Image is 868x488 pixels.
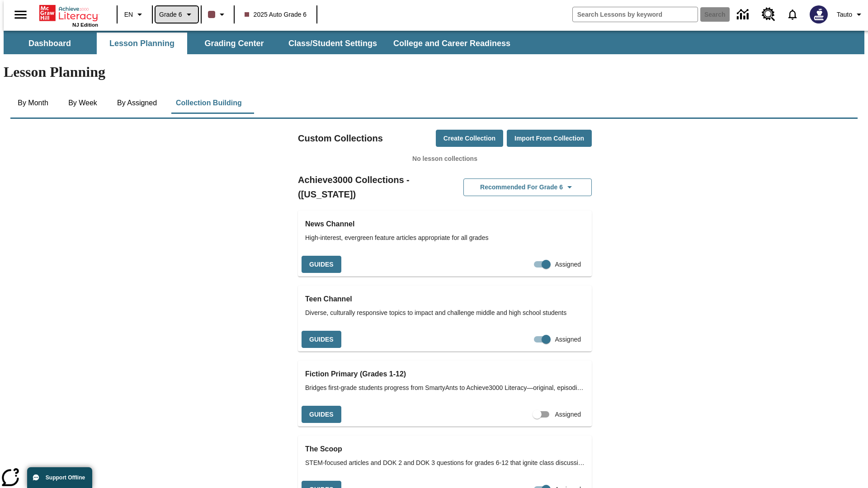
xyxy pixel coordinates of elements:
[507,130,592,147] button: Import from Collection
[4,64,864,80] h1: Lesson Planning
[305,293,585,305] h3: Teen Channel
[110,92,164,114] button: By Assigned
[731,2,756,27] a: Data Center
[156,6,198,23] button: Grade: Grade 6, Select a grade
[159,10,182,19] span: Grade 6
[305,218,585,230] h3: News Channel
[305,308,585,318] span: Diverse, culturally responsive topics to impact and challenge middle and high school students
[436,130,503,147] button: Create Collection
[781,3,804,26] a: Notifications
[302,406,341,423] button: Guides
[60,92,105,114] button: By Week
[305,233,585,243] span: High-interest, evergreen feature articles appropriate for all grades
[756,2,781,27] a: Resource Center, Will open in new tab
[10,92,56,114] button: By Month
[305,443,585,455] h3: The Scoop
[305,368,585,380] h3: Fiction Primary (Grades 1-12)
[305,458,585,468] span: STEM-focused articles and DOK 2 and DOK 3 questions for grades 6-12 that ignite class discussions...
[39,3,98,28] div: Home
[298,131,383,145] h2: Custom Collections
[39,4,98,22] a: Home
[27,467,92,488] button: Support Offline
[169,92,249,114] button: Collection Building
[4,31,864,54] div: SubNavbar
[298,154,592,164] p: No lesson collections
[281,33,384,54] button: Class/Student Settings
[120,6,149,23] button: Language: EN, Select a language
[46,474,85,481] span: Support Offline
[189,33,279,54] button: Grading Center
[302,256,341,273] button: Guides
[124,10,133,19] span: EN
[463,178,592,196] button: Recommended for Grade 6
[555,335,581,344] span: Assigned
[573,7,698,22] input: search field
[555,410,581,419] span: Assigned
[804,3,833,26] button: Select a new avatar
[5,33,95,54] button: Dashboard
[833,6,868,23] button: Profile/Settings
[204,6,231,23] button: Class color is dark brown. Change class color
[302,331,341,348] button: Guides
[810,5,828,23] img: Avatar
[298,173,445,202] h2: Achieve3000 Collections - ([US_STATE])
[555,260,581,269] span: Assigned
[72,22,98,28] span: NJ Edition
[305,383,585,393] span: Bridges first-grade students progress from SmartyAnts to Achieve3000 Literacy—original, episodic ...
[837,10,852,19] span: Tauto
[97,33,187,54] button: Lesson Planning
[386,33,518,54] button: College and Career Readiness
[4,33,519,54] div: SubNavbar
[245,10,307,19] span: 2025 Auto Grade 6
[7,1,34,28] button: Open side menu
